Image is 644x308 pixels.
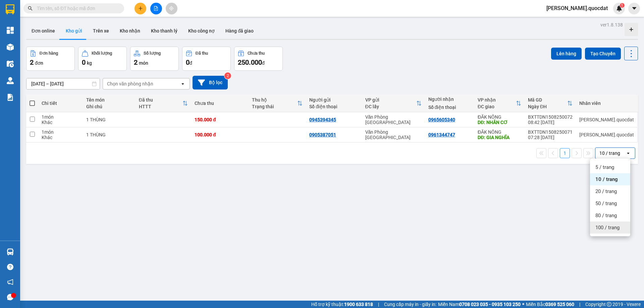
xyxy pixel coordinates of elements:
div: Thu hộ [252,97,297,103]
div: 0961344747 [428,132,455,137]
div: Đơn hàng [40,51,58,56]
span: 80 / trang [595,212,617,219]
span: 10 / trang [595,176,618,183]
span: plus [138,6,143,11]
span: 250.000 [238,58,262,66]
sup: 1 [620,3,625,8]
div: Ngày ĐH [528,104,567,109]
div: Người gửi [309,97,358,103]
span: đơn [35,60,43,66]
button: Tạo Chuyến [585,48,621,60]
div: VP gửi [365,97,416,103]
button: Đã thu0đ [182,47,231,71]
span: 20 / trang [595,188,617,195]
div: DĐ: GIA NGHĨA [478,135,521,140]
div: Đã thu [196,51,208,56]
span: | [579,301,580,308]
span: 5 / trang [595,164,614,171]
div: Chưa thu [248,51,265,56]
div: simon.quocdat [579,132,634,137]
span: 1 [621,3,623,8]
div: 0905387051 [309,132,336,137]
div: Ghi chú [86,104,132,109]
div: Chi tiết [42,101,79,106]
span: notification [7,279,13,285]
div: 1 món [42,129,79,135]
button: 1 [560,148,570,158]
div: ĐC lấy [365,104,416,109]
div: Nhân viên [579,101,634,106]
span: BXTTDN1508250072 [71,45,128,52]
span: 2 [134,58,138,66]
th: Toggle SortBy [362,95,425,112]
span: search [28,6,33,11]
div: Mã GD [528,97,567,103]
div: Trạng thái [252,104,297,109]
div: Tạo kho hàng mới [625,23,638,36]
th: Toggle SortBy [525,95,576,112]
div: Số điện thoại [309,104,358,109]
input: Select a date range. [26,78,100,89]
th: Toggle SortBy [474,95,525,112]
button: caret-down [628,3,640,14]
button: Chưa thu250.000đ [234,47,283,71]
div: Chưa thu [195,101,245,106]
div: Người nhận [428,97,471,102]
span: aim [169,6,174,11]
span: đ [262,60,265,66]
div: Khối lượng [92,51,112,56]
div: 0945394345 [309,117,336,122]
sup: 2 [224,72,231,79]
img: logo-vxr [6,4,14,14]
img: logo [3,29,50,52]
div: 10 / trang [599,150,620,157]
span: món [139,60,148,66]
span: file-add [154,6,158,11]
div: ĐĂK NÔNG [478,129,521,135]
div: 150.000 đ [195,117,245,122]
img: warehouse-icon [7,60,14,67]
div: Chọn văn phòng nhận [107,80,153,87]
button: Kho gửi [60,23,88,39]
ul: Menu [590,159,630,236]
button: Lên hàng [551,48,582,60]
div: Tên món [86,97,132,103]
button: Kho công nợ [183,23,220,39]
div: Văn Phòng [GEOGRAPHIC_DATA] [365,114,422,125]
input: Tìm tên, số ĐT hoặc mã đơn [37,5,116,12]
button: Kho nhận [114,23,146,39]
div: ĐC giao [478,104,516,109]
div: simon.quocdat [579,117,634,122]
div: 07:28 [DATE] [528,135,573,140]
span: copyright [607,302,611,307]
span: Miền Nam [438,301,521,308]
strong: 0369 525 060 [545,302,574,307]
div: Số lượng [144,51,161,56]
div: Khác [42,120,79,125]
button: Bộ lọc [193,76,228,89]
div: Số điện thoại [428,105,471,110]
img: warehouse-icon [7,44,14,51]
span: [PERSON_NAME].quocdat [541,4,613,12]
button: Kho thanh lý [146,23,183,39]
div: 1 món [42,114,79,120]
div: DĐ: NHÂN CƠ [478,120,521,125]
div: Văn Phòng [GEOGRAPHIC_DATA] [365,129,422,140]
span: 0 [82,58,86,66]
div: 1 THÙNG [86,132,132,137]
div: Đã thu [139,97,182,103]
button: aim [166,3,177,14]
div: 0965605340 [428,117,455,122]
button: Số lượng2món [130,47,179,71]
span: Miền Bắc [526,301,574,308]
span: Cung cấp máy in - giấy in: [384,301,436,308]
span: caret-down [631,5,637,11]
button: file-add [150,3,162,14]
span: message [7,294,13,300]
strong: PHIẾU BIÊN NHẬN [51,43,70,65]
strong: 1900 633 818 [344,302,373,307]
img: solution-icon [7,94,14,101]
th: Toggle SortBy [249,95,306,112]
span: 50 / trang [595,200,617,207]
button: Đơn online [26,23,60,39]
